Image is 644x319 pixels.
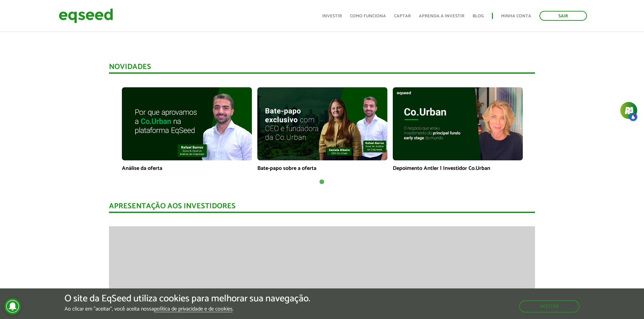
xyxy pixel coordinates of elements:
a: Investir [322,14,342,18]
a: Captar [394,14,411,18]
div: Apresentação aos investidores [109,202,535,213]
div: Novidades [109,63,535,74]
img: maxresdefault.jpg [122,87,252,160]
a: Aprenda a investir [419,14,464,18]
p: Depoimento Antler | Investidor Co.Urban [393,165,523,172]
button: 1 of 1 [318,179,325,185]
a: Sair [539,11,587,21]
a: política de privacidade e de cookies [154,306,233,312]
a: Como funciona [350,14,386,18]
p: Análise da oferta [122,165,252,172]
img: maxresdefault.jpg [257,87,387,160]
a: Minha conta [501,14,531,18]
h5: O site da EqSeed utiliza cookies para melhorar sua navegação. [65,294,310,304]
p: Ao clicar em "aceitar", você aceita nossa . [65,306,310,312]
img: maxresdefault.jpg [393,87,523,160]
p: Bate-papo sobre a oferta [257,165,387,172]
img: EqSeed [59,7,113,25]
button: Aceitar [519,300,579,313]
a: Blog [473,14,484,18]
